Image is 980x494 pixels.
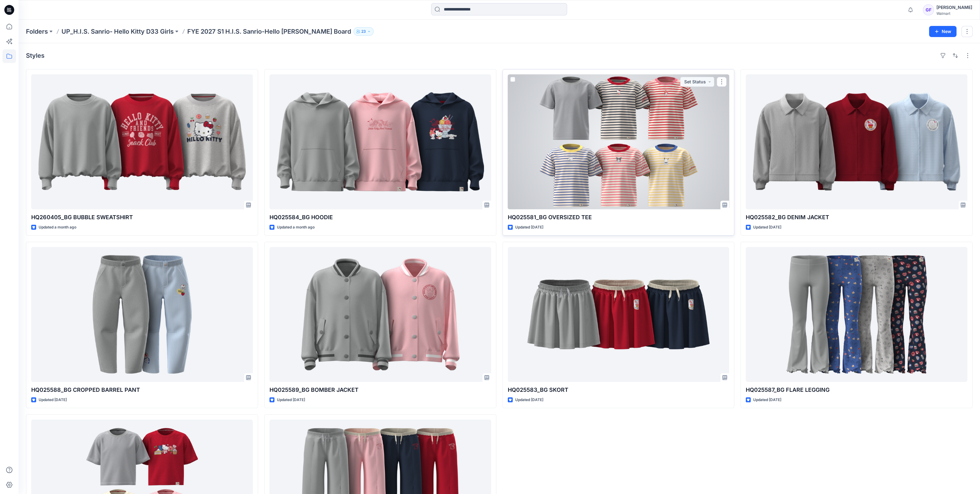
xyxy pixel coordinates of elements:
p: Updated a month ago [39,224,76,231]
p: Updated [DATE] [515,224,543,231]
a: Folders [26,27,48,36]
button: New [929,26,957,37]
a: HQ025582_BG DENIM JACKET [746,74,967,209]
p: HQ025581_BG OVERSIZED TEE [508,213,729,222]
div: Walmart [936,11,972,16]
p: Updated [DATE] [753,397,781,403]
a: HQ025588_BG CROPPED BARREL PANT [31,247,253,382]
a: UP_H.I.S. Sanrio- Hello Kitty D33 Girls [62,27,174,36]
p: Updated [DATE] [277,397,305,403]
p: 23 [361,28,366,35]
div: [PERSON_NAME] [936,4,972,11]
a: HQ025583_BG SKORT [508,247,729,382]
p: HQ025583_BG SKORT [508,386,729,394]
p: HQ025589_BG BOMBER JACKET [269,386,491,394]
p: FYE 2027 S1 H.I.S. Sanrio-Hello [PERSON_NAME] Board [187,27,351,36]
p: HQ260405_BG BUBBLE SWEATSHIRT [31,213,253,222]
a: HQ025587_BG FLARE LEGGING [746,247,967,382]
div: GF [923,4,934,15]
h4: Styles [26,52,45,59]
p: HQ025588_BG CROPPED BARREL PANT [31,386,253,394]
p: HQ025584_BG HOODIE [269,213,491,222]
p: HQ025582_BG DENIM JACKET [746,213,967,222]
p: Updated [DATE] [39,397,67,403]
a: HQ025589_BG BOMBER JACKET [269,247,491,382]
a: HQ025584_BG HOODIE [269,74,491,209]
p: Updated a month ago [277,224,315,231]
p: Updated [DATE] [515,397,543,403]
p: HQ025587_BG FLARE LEGGING [746,386,967,394]
a: HQ025581_BG OVERSIZED TEE [508,74,729,209]
button: 23 [354,27,374,36]
a: HQ260405_BG BUBBLE SWEATSHIRT [31,74,253,209]
p: Updated [DATE] [753,224,781,231]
